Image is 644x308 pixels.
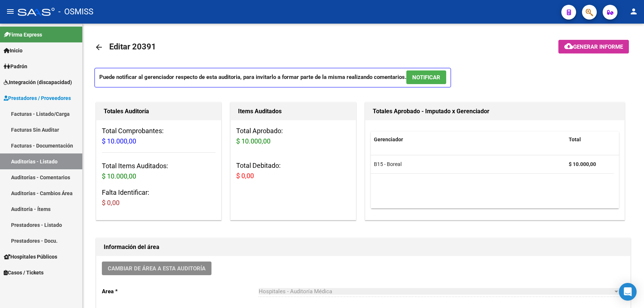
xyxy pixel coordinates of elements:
[94,43,103,52] mat-icon: arrow_back
[104,105,214,117] h1: Totales Auditoría
[4,62,27,70] span: Padrón
[569,161,596,167] strong: $ 10.000,00
[412,74,440,81] span: NOTIFICAR
[109,42,156,51] span: Editar 20391
[374,161,402,167] span: B15 - Boreal
[373,105,617,117] h1: Totales Aprobado - Imputado x Gerenciador
[102,262,211,275] button: Cambiar de área a esta auditoría
[564,42,573,51] mat-icon: cloud_download
[102,126,216,146] h3: Total Comprobantes:
[102,187,216,208] h3: Falta Identificar:
[573,44,623,50] span: Generar informe
[108,265,206,272] span: Cambiar de área a esta auditoría
[619,283,637,301] div: Open Intercom Messenger
[102,172,136,180] span: $ 10.000,00
[4,94,71,102] span: Prestadores / Proveedores
[238,105,348,117] h1: Items Auditados
[4,31,42,39] span: Firma Express
[104,241,623,253] h1: Información del área
[6,7,15,16] mat-icon: menu
[236,126,350,146] h3: Total Aprobado:
[58,4,93,20] span: - OSMISS
[4,269,44,277] span: Casos / Tickets
[406,70,446,84] button: NOTIFICAR
[94,68,451,87] p: Puede notificar al gerenciador respecto de esta auditoria, para invitarlo a formar parte de la mi...
[629,7,638,16] mat-icon: person
[102,199,120,207] span: $ 0,00
[102,287,259,295] p: Area *
[569,136,581,142] span: Total
[371,132,566,148] datatable-header-cell: Gerenciador
[374,136,403,142] span: Gerenciador
[259,288,332,295] span: Hospitales - Auditoría Médica
[4,78,72,86] span: Integración (discapacidad)
[236,172,254,180] span: $ 0,00
[236,137,271,145] span: $ 10.000,00
[4,46,23,55] span: Inicio
[102,161,216,181] h3: Total Items Auditados:
[566,132,614,148] datatable-header-cell: Total
[236,160,350,181] h3: Total Debitado:
[558,40,629,53] button: Generar informe
[102,137,136,145] span: $ 10.000,00
[4,253,57,261] span: Hospitales Públicos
